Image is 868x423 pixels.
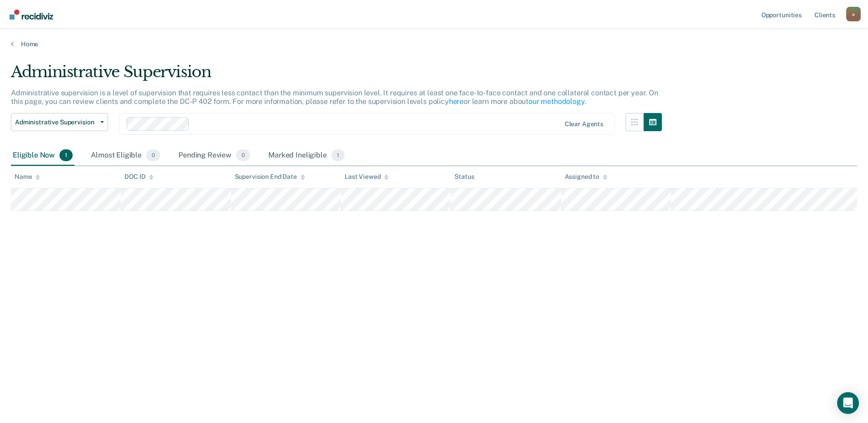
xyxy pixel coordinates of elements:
[846,7,861,21] button: Profile dropdown button
[146,149,160,161] span: 0
[565,120,603,128] div: Clear agents
[124,173,153,181] div: DOC ID
[266,146,346,166] div: Marked Ineligible1
[331,149,345,161] span: 1
[837,392,859,414] div: Open Intercom Messenger
[11,40,857,48] a: Home
[454,173,474,181] div: Status
[89,146,162,166] div: Almost Eligible0
[528,97,585,106] a: our methodology
[11,89,658,106] p: Administrative supervision is a level of supervision that requires less contact than the minimum ...
[11,146,74,166] div: Eligible Now1
[177,146,252,166] div: Pending Review0
[236,149,250,161] span: 0
[565,173,607,181] div: Assigned to
[11,63,662,89] div: Administrative Supervision
[846,7,861,21] div: a
[10,10,53,20] img: Recidiviz
[345,173,389,181] div: Last Viewed
[11,113,108,131] button: Administrative Supervision
[235,173,305,181] div: Supervision End Date
[15,173,40,181] div: Name
[15,118,97,126] span: Administrative Supervision
[449,97,464,106] a: here
[59,149,73,161] span: 1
